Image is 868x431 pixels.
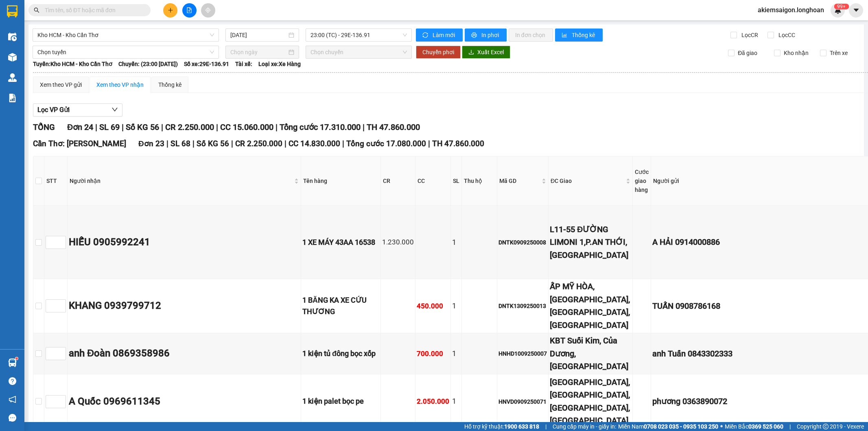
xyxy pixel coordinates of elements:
[45,6,141,15] input: Tìm tên, số ĐT hoặc mã đơn
[452,348,460,359] div: 1
[452,300,460,312] div: 1
[230,31,287,40] input: 14/09/2025
[8,33,17,41] img: warehouse-icon
[468,49,474,56] span: download
[748,423,783,430] strong: 0369 525 060
[498,397,547,406] div: HNVD0909250071
[9,396,16,403] span: notification
[481,31,500,40] span: In phơi
[37,29,214,41] span: Kho HCM - Kho Cần Thơ
[498,349,547,358] div: HNHD1009250007
[70,176,293,185] span: Người nhận
[126,122,159,132] span: Số KG 56
[231,139,233,148] span: |
[33,139,126,148] span: Cần Thơ: [PERSON_NAME]
[197,139,229,148] span: Số KG 56
[416,29,463,42] button: syncLàm mới
[498,301,547,310] div: DNTK1309250013
[428,139,430,148] span: |
[550,223,631,262] div: L11-55 ĐƯỜNG LIMONI 1,P.AN THỚI,[GEOGRAPHIC_DATA]
[826,48,851,57] span: Trên xe
[99,122,120,132] span: SL 69
[823,424,829,429] span: copyright
[69,298,300,314] div: KHANG 0939799712
[95,122,97,132] span: |
[138,139,164,148] span: Đơn 23
[422,32,429,39] span: sync
[417,348,449,359] div: 700.000
[284,139,286,148] span: |
[230,48,287,57] input: Chọn ngày
[186,7,192,13] span: file-add
[205,7,211,13] span: aim
[720,425,723,428] span: ⚪️
[545,422,547,431] span: |
[725,422,783,431] span: Miền Bắc
[8,358,17,367] img: warehouse-icon
[216,122,218,132] span: |
[633,156,651,206] th: Cước giao hàng
[37,105,70,115] span: Lọc VP Gửi
[465,29,507,42] button: printerIn phơi
[182,3,197,18] button: file-add
[168,7,173,13] span: plus
[69,394,300,409] div: A Quốc 0969611345
[363,122,365,132] span: |
[382,237,414,248] div: 1.230.000
[310,46,407,58] span: Chọn chuyến
[163,3,177,18] button: plus
[432,139,484,148] span: TH 47.860.000
[462,156,497,206] th: Thu hộ
[509,29,553,42] button: In đơn chọn
[33,103,122,117] button: Lọc VP Gửi
[477,48,504,57] span: Xuất Excel
[738,31,759,40] span: Lọc CR
[258,59,301,68] span: Loại xe: Xe Hàng
[34,7,39,13] span: search
[69,346,300,361] div: anh Đoàn 0869358986
[302,295,379,318] div: 1 BĂNG KA XE CỨU THƯƠNG
[497,374,549,429] td: HNVD0909250071
[301,156,381,206] th: Tên hàng
[497,333,549,374] td: HNHD1009250007
[184,59,229,68] span: Số xe: 29E-136.91
[751,5,831,15] span: akiemsaigon.longhoan
[417,301,449,312] div: 450.000
[497,279,549,333] td: DNTK1309250013
[464,422,539,431] span: Hỗ trợ kỹ thuật:
[33,61,112,67] b: Tuyến: Kho HCM - Kho Cần Thơ
[618,422,718,431] span: Miền Nam
[346,139,426,148] span: Tổng cước 17.080.000
[118,59,178,68] span: Chuyến: (23:00 [DATE])
[849,3,863,18] button: caret-down
[367,122,420,132] span: TH 47.860.000
[275,122,278,132] span: |
[67,122,93,132] span: Đơn 24
[462,46,510,59] button: downloadXuất Excel
[302,237,379,248] div: 1 XE MÁY 43AA 16538
[415,156,451,206] th: CC
[112,106,118,113] span: down
[37,46,214,58] span: Chọn tuyến
[834,4,849,9] sup: 426
[572,31,596,40] span: Thống kê
[158,80,181,89] div: Thống kê
[451,156,462,206] th: SL
[171,139,190,148] span: SL 68
[497,206,549,279] td: DNTK0909250008
[8,53,17,62] img: warehouse-icon
[302,348,379,359] div: 1 kiện tủ đông bọc xốp
[166,139,168,148] span: |
[781,48,812,57] span: Kho nhận
[504,423,539,430] strong: 1900 633 818
[433,31,456,40] span: Làm mới
[7,5,17,18] img: logo-vxr
[201,3,215,18] button: aim
[165,122,214,132] span: CR 2.250.000
[122,122,124,132] span: |
[834,7,842,14] img: icon-new-feature
[310,29,407,41] span: 23:00 (TC) - 29E-136.91
[40,80,82,89] div: Xem theo VP gửi
[416,46,461,59] button: Chuyển phơi
[553,422,616,431] span: Cung cấp máy in - giấy in:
